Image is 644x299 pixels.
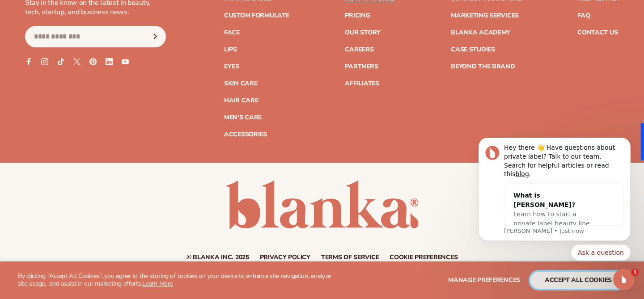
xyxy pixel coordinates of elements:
a: Face [224,29,240,36]
a: Accessories [224,131,267,138]
a: Our Story [345,29,380,36]
a: Blanka Academy [451,29,510,36]
p: By clicking "Accept All Cookies", you agree to the storing of cookies on your device to enhance s... [18,273,336,288]
a: Affiliates [345,80,379,87]
a: Custom formulate [224,13,289,19]
a: Men's Care [224,114,262,121]
small: © Blanka Inc. 2025 [186,253,249,261]
a: Beyond the brand [451,63,515,70]
span: Manage preferences [448,276,520,284]
a: Skin Care [224,80,257,87]
a: FAQ [577,13,590,19]
span: 1 [631,269,639,276]
a: Eyes [224,63,239,70]
a: Terms of service [321,254,379,261]
iframe: Intercom live chat [613,269,635,290]
a: Privacy policy [260,254,310,261]
button: Subscribe [146,26,165,47]
a: Marketing services [451,13,519,19]
a: Hair Care [224,97,258,104]
a: Lips [224,46,237,53]
a: Careers [345,46,373,53]
a: Cookie preferences [390,254,458,261]
a: Pricing [345,13,370,19]
button: Manage preferences [448,272,520,289]
a: Contact Us [577,29,618,36]
a: Learn More [142,279,173,288]
a: Partners [345,63,378,70]
iframe: Intercom notifications message [465,117,644,275]
a: Case Studies [451,46,495,53]
button: accept all cookies [530,272,626,289]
